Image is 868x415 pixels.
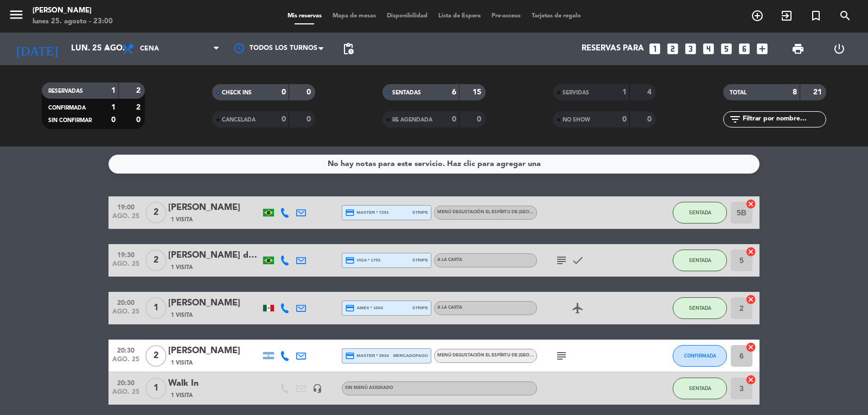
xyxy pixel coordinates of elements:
[33,16,113,27] div: lunes 25. agosto - 23:00
[452,88,456,96] strong: 6
[282,88,286,96] strong: 0
[112,343,139,356] span: 20:30
[437,258,462,262] span: A la carta
[412,209,428,216] span: stripe
[730,90,746,95] span: TOTAL
[582,44,644,54] span: Reservas para
[673,345,727,367] button: CONFIRMADA
[433,13,486,19] span: Lista de Espera
[452,116,456,123] strong: 0
[8,37,66,61] i: [DATE]
[392,90,421,95] span: SENTADAS
[647,88,654,96] strong: 4
[673,250,727,271] button: SENTADA
[486,13,526,19] span: Pre-acceso
[813,88,824,96] strong: 21
[689,305,711,311] span: SENTADA
[8,7,24,23] i: menu
[327,13,381,19] span: Mapa de mesas
[145,378,167,399] span: 1
[381,13,433,19] span: Disponibilidad
[33,5,113,16] div: [PERSON_NAME]
[328,158,541,170] div: No hay notas para este servicio. Haz clic para agregar una
[737,42,751,56] i: looks_6
[140,45,159,53] span: Cena
[555,349,568,362] i: subject
[171,215,193,224] span: 1 Visita
[622,88,627,96] strong: 1
[145,202,167,224] span: 2
[673,378,727,399] button: SENTADA
[477,116,483,123] strong: 0
[112,200,139,213] span: 19:00
[745,294,756,305] i: cancel
[312,384,322,393] i: headset_mic
[345,351,389,361] span: master * 3934
[345,303,383,313] span: amex * 1004
[136,104,143,111] strong: 2
[342,42,355,55] span: pending_actions
[673,297,727,319] button: SENTADA
[345,256,355,265] i: credit_card
[222,117,256,123] span: CANCELADA
[112,356,139,368] span: ago. 25
[345,303,355,313] i: credit_card
[701,42,716,56] i: looks_4
[745,374,756,385] i: cancel
[555,254,568,267] i: subject
[171,263,193,272] span: 1 Visita
[563,117,590,123] span: NO SHOW
[437,305,462,310] span: A la carta
[393,352,428,359] span: mercadopago
[307,116,313,123] strong: 0
[473,88,483,96] strong: 15
[101,42,114,55] i: arrow_drop_down
[745,342,756,353] i: cancel
[282,13,327,19] span: Mis reservas
[136,87,143,94] strong: 2
[689,385,711,391] span: SENTADA
[145,250,167,271] span: 2
[833,42,846,55] i: power_settings_new
[809,9,822,22] i: turned_in_not
[111,116,116,124] strong: 0
[345,351,355,361] i: credit_card
[48,88,83,94] span: RESERVADAS
[526,13,586,19] span: Tarjetas de regalo
[345,208,389,218] span: master * 7291
[571,302,584,315] i: airplanemode_active
[112,248,139,260] span: 19:30
[755,42,769,56] i: add_box
[145,297,167,319] span: 1
[780,9,793,22] i: exit_to_app
[622,116,627,123] strong: 0
[168,296,260,310] div: [PERSON_NAME]
[345,256,380,265] span: visa * 1753
[684,353,716,359] span: CONFIRMADA
[112,213,139,225] span: ago. 25
[168,344,260,358] div: [PERSON_NAME]
[171,311,193,320] span: 1 Visita
[8,7,24,27] button: menu
[48,118,92,123] span: SIN CONFIRMAR
[412,257,428,264] span: stripe
[112,260,139,273] span: ago. 25
[345,208,355,218] i: credit_card
[112,308,139,321] span: ago. 25
[689,209,711,215] span: SENTADA
[684,42,698,56] i: looks_3
[793,88,797,96] strong: 8
[719,42,733,56] i: looks_5
[112,376,139,388] span: 20:30
[647,116,654,123] strong: 0
[571,254,584,267] i: check
[792,42,805,55] span: print
[222,90,252,95] span: CHECK INS
[648,42,662,56] i: looks_one
[745,199,756,209] i: cancel
[171,391,193,400] span: 1 Visita
[307,88,313,96] strong: 0
[136,116,143,124] strong: 0
[563,90,589,95] span: SERVIDAS
[171,359,193,367] span: 1 Visita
